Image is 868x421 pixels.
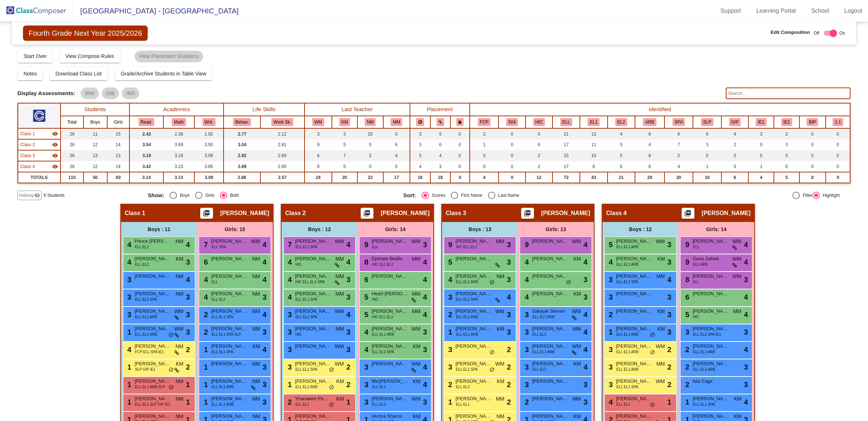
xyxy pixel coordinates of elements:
[50,67,108,80] button: Download Class List
[748,128,774,139] td: 3
[553,139,580,150] td: 17
[751,5,802,17] a: Learning Portal
[526,161,553,172] td: 2
[526,128,553,139] td: 0
[826,172,850,183] td: 0
[383,128,410,139] td: 0
[799,128,826,139] td: 0
[814,30,819,36] span: Off
[410,161,430,172] td: 4
[541,210,590,217] span: [PERSON_NAME]
[305,103,410,116] th: Last Teacher
[496,238,504,245] span: MM
[807,118,818,126] button: BIP
[450,172,470,183] td: 0
[52,131,58,137] mat-icon: visibility
[799,116,826,128] th: Behavior Intervention Plan
[84,139,107,150] td: 12
[533,118,545,126] button: HIC
[55,71,102,77] span: Download Class List
[224,172,260,183] td: 2.86
[430,128,450,139] td: 5
[608,128,635,139] td: 4
[361,208,373,219] button: Print Students Details
[518,222,594,237] div: Girls: 13
[656,238,665,245] span: WM
[23,26,147,41] span: Fourth Grade Next Year 2025/2026
[23,53,47,59] span: Start Over
[748,172,774,183] td: 4
[799,161,826,172] td: 0
[553,172,580,183] td: 72
[271,118,293,126] button: Work Sk.
[260,172,305,183] td: 2.57
[129,103,224,116] th: Academics
[18,90,75,97] span: Display Assessments:
[748,150,774,161] td: 0
[332,150,357,161] td: 7
[553,150,580,161] td: 15
[335,238,344,245] span: WM
[560,118,572,126] button: ELL
[423,239,427,250] span: 3
[553,161,580,172] td: 17
[383,116,410,128] th: Michelle Mohr
[664,161,693,172] td: 4
[615,118,627,126] button: EL2
[122,87,139,99] mat-chip: IRR
[20,163,35,170] span: Class 4
[683,210,692,220] mat-icon: picture_as_pdf
[410,103,470,116] th: Placement
[748,161,774,172] td: 1
[499,161,525,172] td: 0
[18,161,61,172] td: Taylor Sarmiento - No Class Name
[580,128,607,139] td: 13
[526,116,553,128] th: HiCap
[260,161,305,172] td: 2.65
[748,116,774,128] th: IP and Link
[526,139,553,150] td: 6
[61,103,129,116] th: Students
[664,128,693,139] td: 6
[233,118,251,126] button: Behav.
[450,139,470,150] td: 0
[450,116,470,128] th: Keep with teacher
[18,150,61,161] td: Amber Eck - No Class Name
[410,128,430,139] td: 3
[774,172,799,183] td: 5
[635,139,664,150] td: 4
[194,128,224,139] td: 1.92
[572,238,581,245] span: WM
[260,139,305,150] td: 2.81
[129,128,163,139] td: 2.42
[521,208,534,219] button: Print Students Details
[357,150,383,161] td: 2
[693,116,721,128] th: Receives Speech Services
[678,222,754,237] div: Girls: 14
[84,172,107,183] td: 50
[430,116,450,128] th: Keep with students
[580,150,607,161] td: 10
[107,172,129,183] td: 60
[635,128,664,139] td: 8
[357,139,383,150] td: 0
[135,238,171,245] span: Prince [PERSON_NAME]
[826,116,850,128] th: Scholar's receiving 1-on-1
[115,67,212,80] button: Grade/Archive Students in Table View
[357,116,383,128] th: Nathan Mitch
[715,5,747,17] a: Support
[61,172,84,183] td: 110
[608,161,635,172] td: 6
[805,5,835,17] a: School
[163,150,194,161] td: 3.19
[73,5,239,17] span: [GEOGRAPHIC_DATA] - [GEOGRAPHIC_DATA]
[826,128,850,139] td: 0
[721,161,748,172] td: 0
[682,208,694,219] button: Print Students Details
[523,210,532,220] mat-icon: picture_as_pdf
[391,118,402,126] button: MM
[305,172,332,183] td: 24
[506,118,518,126] button: 504
[693,172,721,183] td: 10
[18,67,43,80] button: Notes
